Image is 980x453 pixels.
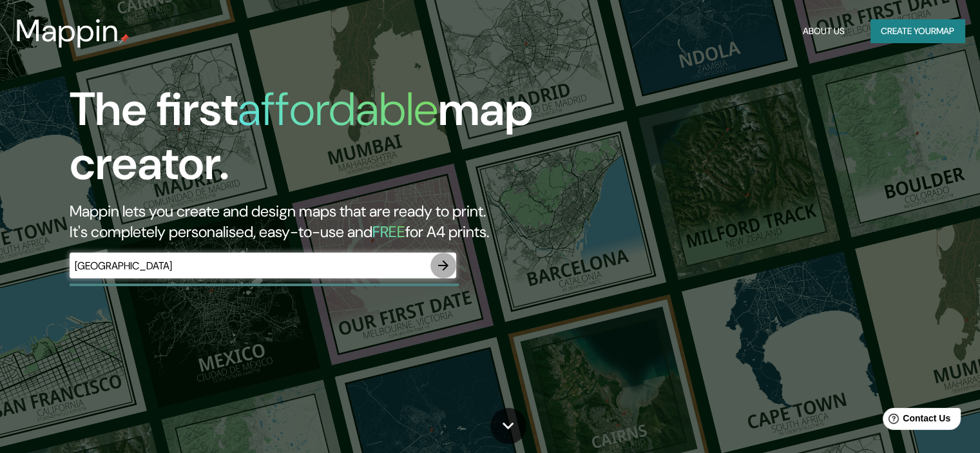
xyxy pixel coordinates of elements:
input: Choose your favourite place [70,258,430,273]
h5: FREE [372,222,405,242]
h1: The first map creator. [70,82,560,201]
button: About Us [798,19,850,43]
button: Create yourmap [870,19,965,43]
iframe: Help widget launcher [865,403,966,439]
h1: affordable [238,79,438,139]
h2: Mappin lets you create and design maps that are ready to print. It's completely personalised, eas... [70,201,560,242]
h3: Mappin [15,13,119,49]
img: mappin-pin [119,34,130,44]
